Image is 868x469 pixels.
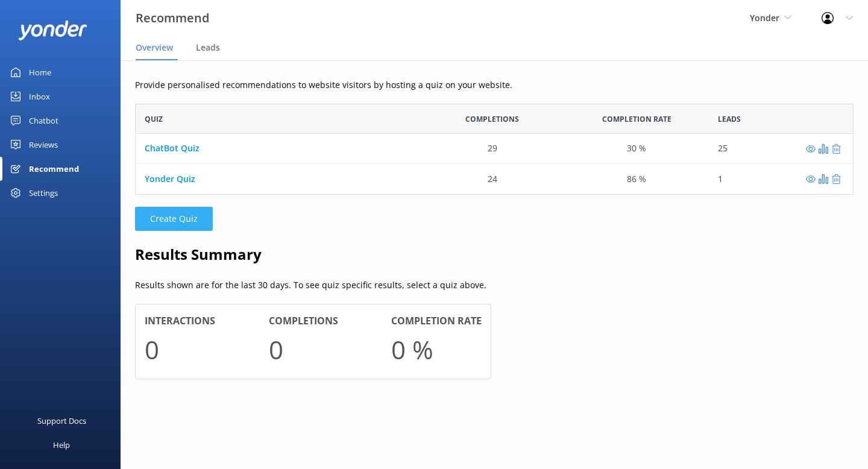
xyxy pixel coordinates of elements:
h4: Completion rate [391,313,482,329]
h1: 0 [145,329,159,370]
h1: 0 % [391,329,433,370]
h4: Interactions [145,313,215,329]
span: Completions [465,113,519,125]
div: Settings [29,181,58,205]
span: Leads [718,113,741,125]
h3: Recommend [136,8,209,28]
span: Quiz [145,113,163,125]
div: 24 [488,172,497,186]
span: Leads [196,42,220,54]
span: Overview [136,42,173,54]
div: Inbox [29,84,50,109]
div: 29 [488,142,497,156]
h4: Completions [269,313,338,329]
div: Recommend [29,157,79,181]
p: Provide personalised recommendations to website visitors by hosting a quiz on your website. [135,78,854,92]
div: 1 [718,172,723,186]
a: Yonder Quiz [145,173,195,184]
p: Results shown are for the last 30 days. To see quiz specific results, select a quiz above. [135,279,854,292]
a: ChatBot Quiz [145,143,200,154]
div: Chatbot [29,109,58,133]
span: Completion Rate [602,113,671,125]
h1: 0 [269,329,283,370]
div: 30 % [627,142,646,156]
div: Home [29,60,51,84]
span: Yonder [750,12,779,24]
h2: Results Summary [135,243,854,266]
div: Reviews [29,133,58,157]
div: Support Docs [37,409,86,433]
div: grid [135,134,854,194]
img: yonder-white-logo.png [18,20,87,40]
div: 86 % [627,172,646,186]
div: Help [53,433,70,457]
div: 25 [718,142,728,156]
button: Create Quiz [135,207,213,231]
